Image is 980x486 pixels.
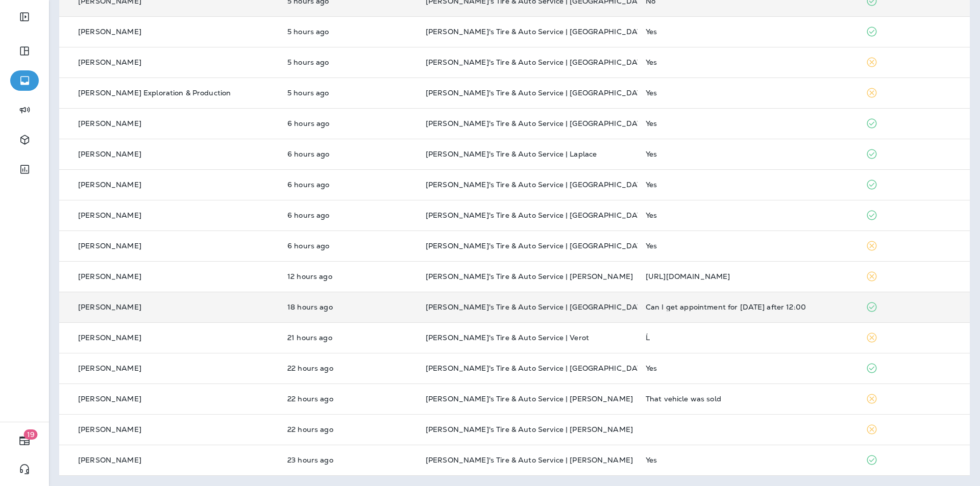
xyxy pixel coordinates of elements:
p: [PERSON_NAME] [78,272,141,280]
p: Aug 27, 2025 08:52 AM [287,58,409,66]
span: [PERSON_NAME]'s Tire & Auto Service | [PERSON_NAME] [426,455,633,465]
p: Aug 27, 2025 01:31 AM [287,272,409,280]
p: [PERSON_NAME] [78,334,141,342]
div: Yes [646,150,849,158]
p: [PERSON_NAME] [78,58,141,66]
div: That vehicle was sold [646,395,849,403]
p: [PERSON_NAME] [78,456,141,464]
span: [PERSON_NAME]'s Tire & Auto Service | [GEOGRAPHIC_DATA] [426,302,649,312]
span: [PERSON_NAME]'s Tire & Auto Service | Laplace [426,149,597,159]
button: Expand Sidebar [10,7,39,27]
span: [PERSON_NAME]'s Tire & Auto Service | [GEOGRAPHIC_DATA] [426,58,649,67]
span: [PERSON_NAME]'s Tire & Auto Service | [PERSON_NAME] [426,425,633,434]
div: Yes [646,119,849,127]
p: Aug 27, 2025 07:46 AM [287,181,409,189]
div: Yes [646,211,849,219]
span: [PERSON_NAME]'s Tire & Auto Service | [PERSON_NAME] [426,272,633,281]
span: [PERSON_NAME]'s Tire & Auto Service | Verot [426,333,589,342]
p: [PERSON_NAME] [78,181,141,189]
p: Aug 27, 2025 08:11 AM [287,119,409,127]
p: Aug 27, 2025 08:49 AM [287,89,409,97]
span: [PERSON_NAME]'s Tire & Auto Service | [GEOGRAPHIC_DATA] [426,27,649,36]
span: [PERSON_NAME]'s Tire & Auto Service | [GEOGRAPHIC_DATA] [426,88,649,97]
p: [PERSON_NAME] [78,303,141,311]
p: [PERSON_NAME] [78,119,141,127]
button: 19 [10,430,39,451]
p: Aug 26, 2025 02:48 PM [287,456,409,464]
span: [PERSON_NAME]'s Tire & Auto Service | [GEOGRAPHIC_DATA] [426,364,649,373]
p: Aug 27, 2025 08:55 AM [287,28,409,36]
div: Yes [646,58,849,66]
p: [PERSON_NAME] Exploration & Production [78,89,231,97]
p: [PERSON_NAME] [78,364,141,372]
p: Aug 26, 2025 03:57 PM [287,395,409,403]
p: Aug 26, 2025 03:37 PM [287,425,409,433]
div: Yes [646,364,849,372]
span: [PERSON_NAME]'s Tire & Auto Service | [PERSON_NAME] [426,394,633,403]
div: Yes [646,242,849,250]
span: [PERSON_NAME]'s Tire & Auto Service | [GEOGRAPHIC_DATA][PERSON_NAME] [426,119,713,128]
p: Aug 27, 2025 07:46 AM [287,211,409,219]
span: [PERSON_NAME]'s Tire & Auto Service | [GEOGRAPHIC_DATA] [426,211,649,220]
div: Ĺ [646,334,849,342]
p: Aug 26, 2025 08:02 PM [287,303,409,311]
p: [PERSON_NAME] [78,395,141,403]
p: Aug 27, 2025 07:46 AM [287,242,409,250]
span: [PERSON_NAME]'s Tire & Auto Service | [GEOGRAPHIC_DATA] [426,180,649,189]
div: Can I get appointment for Friday after 12:00 [646,303,849,311]
div: Yes [646,28,849,36]
p: [PERSON_NAME] [78,425,141,433]
span: [PERSON_NAME]'s Tire & Auto Service | [GEOGRAPHIC_DATA] [426,241,649,250]
p: [PERSON_NAME] [78,150,141,158]
p: Aug 26, 2025 04:40 PM [287,334,409,342]
div: Yes [646,456,849,464]
p: [PERSON_NAME] [78,211,141,219]
div: Yes [646,181,849,189]
p: [PERSON_NAME] [78,28,141,36]
p: Aug 27, 2025 07:49 AM [287,150,409,158]
div: https://youtube.com/shorts/8DUwXAFfakk?si=6Aw-OR0S5VIm0D9M [646,272,849,280]
span: 19 [24,429,38,440]
p: [PERSON_NAME] [78,242,141,250]
div: Yes [646,89,849,97]
p: Aug 26, 2025 04:09 PM [287,364,409,372]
